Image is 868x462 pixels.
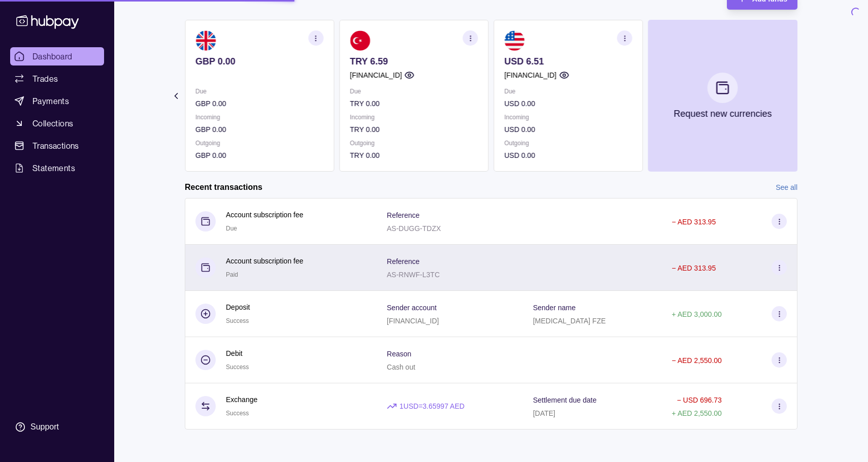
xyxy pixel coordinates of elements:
[399,401,464,412] p: 1 USD = 3.65997 AED
[505,98,632,109] p: USD 0.00
[387,363,415,371] p: Cash out
[776,182,797,193] a: See all
[10,47,104,65] a: Dashboard
[226,364,249,371] span: Success
[533,304,576,312] p: Sender name
[674,108,772,119] p: Request new currencies
[226,255,304,267] p: Account subscription fee
[195,56,323,67] p: GBP 0.00
[505,56,632,67] p: USD 6.51
[10,137,104,155] a: Transactions
[505,30,525,51] img: us
[672,310,721,318] p: + AED 3,000.00
[533,317,606,325] p: [MEDICAL_DATA] FZE
[226,410,249,417] span: Success
[533,396,596,404] p: Settlement due date
[226,302,250,313] p: Deposit
[226,225,237,232] span: Due
[32,117,73,129] span: Collections
[505,70,557,81] p: [FINANCIAL_ID]
[648,20,797,172] button: Request new currencies
[10,159,104,177] a: Statements
[672,356,721,365] p: − AED 2,550.00
[10,92,104,110] a: Payments
[387,304,437,312] p: Sender account
[672,409,721,417] p: + AED 2,550.00
[505,124,632,135] p: USD 0.00
[505,150,632,161] p: USD 0.00
[350,98,478,109] p: TRY 0.00
[387,271,440,279] p: AS-RNWF-L3TC
[505,138,632,149] p: Outgoing
[350,30,370,51] img: tr
[387,257,420,266] p: Reference
[387,211,420,219] p: Reference
[195,150,323,161] p: GBP 0.00
[32,162,75,174] span: Statements
[226,348,249,359] p: Debit
[350,70,402,81] p: [FINANCIAL_ID]
[672,218,716,226] p: − AED 313.95
[505,86,632,97] p: Due
[195,112,323,123] p: Incoming
[387,350,411,358] p: Reason
[226,317,249,324] span: Success
[10,114,104,133] a: Collections
[350,138,478,149] p: Outgoing
[195,30,216,51] img: gb
[195,138,323,149] p: Outgoing
[226,209,304,220] p: Account subscription fee
[195,86,323,97] p: Due
[32,50,73,62] span: Dashboard
[195,124,323,135] p: GBP 0.00
[195,98,323,109] p: GBP 0.00
[350,56,478,67] p: TRY 6.59
[32,73,58,85] span: Trades
[226,394,257,405] p: Exchange
[32,140,79,152] span: Transactions
[226,271,238,278] span: Paid
[10,416,104,438] a: Support
[505,112,632,123] p: Incoming
[32,95,69,107] span: Payments
[387,317,439,325] p: [FINANCIAL_ID]
[350,150,478,161] p: TRY 0.00
[30,421,59,433] div: Support
[387,224,441,233] p: AS-DUGG-TDZX
[677,396,721,404] p: − USD 696.73
[533,409,555,417] p: [DATE]
[350,86,478,97] p: Due
[350,124,478,135] p: TRY 0.00
[672,264,716,272] p: − AED 313.95
[185,182,262,193] h2: Recent transactions
[350,112,478,123] p: Incoming
[10,70,104,88] a: Trades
